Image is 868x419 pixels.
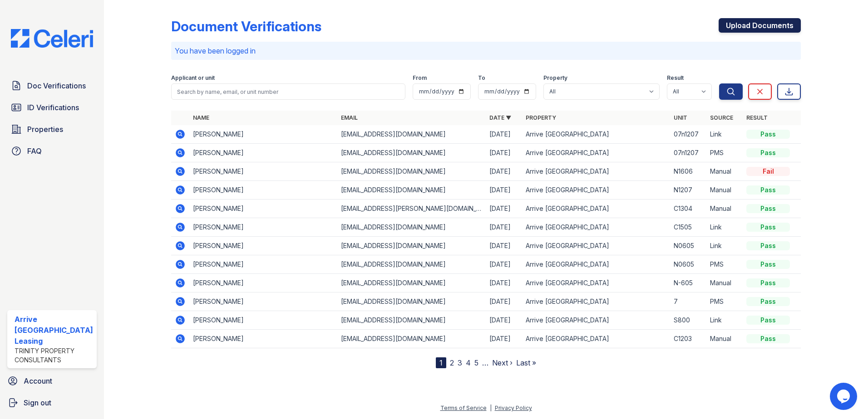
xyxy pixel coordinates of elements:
td: Manual [706,181,743,200]
a: Terms of Service [440,404,487,411]
a: Property [526,114,556,121]
a: 4 [466,358,471,367]
td: Arrive [GEOGRAPHIC_DATA] [522,255,671,274]
td: Link [706,237,743,255]
td: Arrive [GEOGRAPHIC_DATA] [522,125,671,144]
div: Pass [746,297,790,306]
td: [DATE] [486,125,522,144]
td: [PERSON_NAME] [189,218,338,237]
label: To [478,74,485,82]
span: FAQ [27,146,42,156]
td: Arrive [GEOGRAPHIC_DATA] [522,330,671,348]
a: Properties [7,120,97,138]
td: [DATE] [486,144,522,162]
div: 1 [436,357,446,368]
div: Pass [746,148,790,157]
td: [PERSON_NAME] [189,162,338,181]
div: Arrive [GEOGRAPHIC_DATA] Leasing [15,314,93,346]
img: CE_Logo_Blue-a8612792a0a2168367f1c8372b55b34899dd931a85d93a1a3d3e32e68fde9ad4.png [4,29,100,48]
p: You have been logged in [175,45,798,56]
td: N0605 [670,237,706,255]
td: [PERSON_NAME] [189,144,338,162]
span: Doc Verifications [27,80,86,91]
label: Result [667,74,684,82]
td: Manual [706,200,743,218]
a: Doc Verifications [7,77,97,95]
td: [DATE] [486,181,522,200]
td: [DATE] [486,292,522,311]
td: Manual [706,330,743,348]
td: [EMAIL_ADDRESS][DOMAIN_NAME] [337,274,486,292]
td: [EMAIL_ADDRESS][DOMAIN_NAME] [337,181,486,200]
td: [EMAIL_ADDRESS][DOMAIN_NAME] [337,255,486,274]
td: [DATE] [486,274,522,292]
td: Link [706,218,743,237]
div: | [490,404,492,411]
td: [PERSON_NAME] [189,200,338,218]
td: [DATE] [486,162,522,181]
a: Account [4,372,100,390]
td: [PERSON_NAME] [189,255,338,274]
a: Upload Documents [719,18,801,33]
div: Fail [746,167,790,176]
td: C1505 [670,218,706,237]
div: Pass [746,223,790,232]
td: Arrive [GEOGRAPHIC_DATA] [522,311,671,330]
div: Pass [746,241,790,250]
td: [DATE] [486,330,522,348]
span: ID Verifications [27,102,79,113]
label: From [413,74,427,82]
div: Pass [746,316,790,325]
td: Arrive [GEOGRAPHIC_DATA] [522,162,671,181]
div: Pass [746,278,790,287]
td: Arrive [GEOGRAPHIC_DATA] [522,274,671,292]
a: Result [746,114,768,121]
a: Email [341,114,358,121]
td: Link [706,311,743,330]
a: Source [710,114,733,121]
td: S800 [670,311,706,330]
td: 07n1207 [670,144,706,162]
td: Manual [706,162,743,181]
td: [PERSON_NAME] [189,237,338,255]
div: Trinity Property Consultants [15,346,93,365]
td: Arrive [GEOGRAPHIC_DATA] [522,200,671,218]
td: [PERSON_NAME] [189,125,338,144]
div: Pass [746,130,790,139]
td: [PERSON_NAME] [189,274,338,292]
td: [EMAIL_ADDRESS][DOMAIN_NAME] [337,144,486,162]
td: [EMAIL_ADDRESS][DOMAIN_NAME] [337,292,486,311]
td: [EMAIL_ADDRESS][DOMAIN_NAME] [337,311,486,330]
iframe: chat widget [830,383,859,410]
div: Pass [746,185,790,195]
a: FAQ [7,142,97,160]
a: 2 [450,358,454,367]
td: Link [706,125,743,144]
td: [EMAIL_ADDRESS][DOMAIN_NAME] [337,237,486,255]
td: Manual [706,274,743,292]
td: [PERSON_NAME] [189,311,338,330]
a: Sign out [4,394,100,412]
td: Arrive [GEOGRAPHIC_DATA] [522,144,671,162]
td: Arrive [GEOGRAPHIC_DATA] [522,292,671,311]
td: Arrive [GEOGRAPHIC_DATA] [522,181,671,200]
td: [PERSON_NAME] [189,292,338,311]
td: [DATE] [486,255,522,274]
td: [DATE] [486,237,522,255]
a: Unit [674,114,687,121]
span: Sign out [24,397,51,408]
td: [PERSON_NAME] [189,181,338,200]
td: [EMAIL_ADDRESS][DOMAIN_NAME] [337,218,486,237]
a: Next › [492,358,513,367]
td: 07n1207 [670,125,706,144]
td: [EMAIL_ADDRESS][PERSON_NAME][DOMAIN_NAME] [337,200,486,218]
a: 5 [474,358,478,367]
div: Pass [746,204,790,213]
a: Name [193,114,209,121]
a: Privacy Policy [495,404,532,411]
td: C1304 [670,200,706,218]
td: [EMAIL_ADDRESS][DOMAIN_NAME] [337,162,486,181]
td: PMS [706,292,743,311]
label: Applicant or unit [171,74,215,82]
